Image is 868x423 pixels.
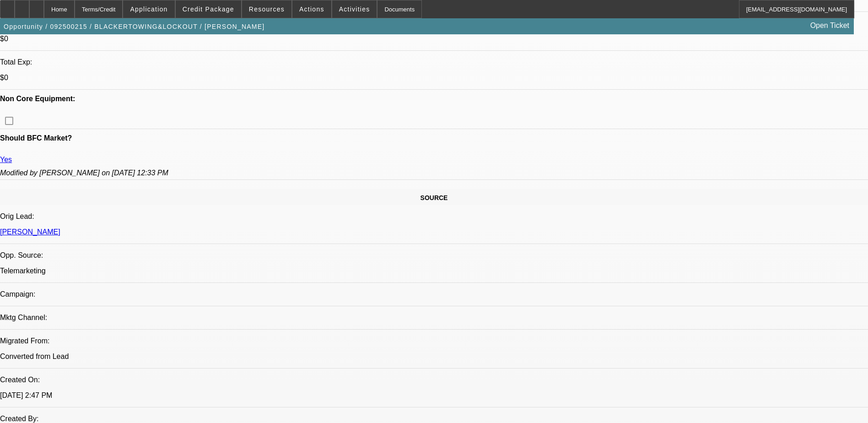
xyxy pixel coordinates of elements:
[249,5,285,13] span: Resources
[292,0,331,18] button: Actions
[183,5,234,13] span: Credit Package
[123,0,174,18] button: Application
[339,5,370,13] span: Activities
[176,0,241,18] button: Credit Package
[332,0,377,18] button: Activities
[421,194,448,201] span: SOURCE
[4,23,265,30] span: Opportunity / 092500215 / BLACKERTOWING&LOCKOUT / [PERSON_NAME]
[242,0,291,18] button: Resources
[299,5,324,13] span: Actions
[807,18,853,33] a: Open Ticket
[130,5,167,13] span: Application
